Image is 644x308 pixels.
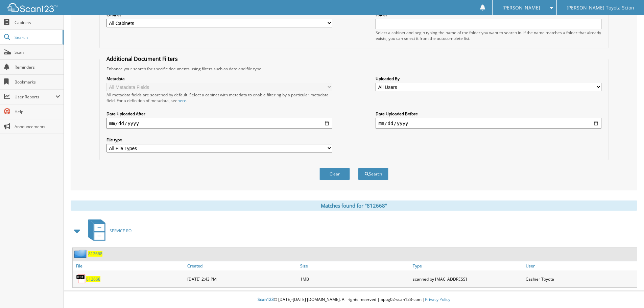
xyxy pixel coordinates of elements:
span: Cabinets [15,20,60,25]
img: scan123-logo-white.svg [7,3,57,12]
a: SERVICE RO [84,217,132,244]
span: Announcements [15,124,60,129]
a: 812668 [88,251,102,257]
span: Search [15,34,59,40]
div: Cashier Toyota [524,272,637,286]
span: [PERSON_NAME] [502,6,540,10]
span: Scan [15,49,60,55]
legend: Additional Document Filters [103,55,181,63]
span: User Reports [15,94,55,100]
label: Date Uploaded Before [376,111,601,117]
button: Clear [319,168,350,180]
label: File type [106,137,332,143]
iframe: Chat Widget [610,276,644,308]
span: Help [15,109,60,115]
div: scanned by [MAC_ADDRESS] [411,272,524,286]
a: File [73,261,186,270]
div: Enhance your search for specific documents using filters such as date and file type. [103,66,605,72]
div: Select a cabinet and begin typing the name of the folder you want to search in. If the name match... [376,30,601,41]
a: Privacy Policy [425,297,450,302]
input: end [376,118,601,129]
a: Type [411,261,524,270]
label: Uploaded By [376,76,601,81]
label: Metadata [106,76,332,81]
a: 812668 [86,276,100,282]
a: here [177,98,186,103]
div: [DATE] 2:43 PM [186,272,299,286]
span: SERVICE RO [110,228,132,234]
img: folder2.png [74,250,88,258]
img: PDF.png [76,274,86,284]
span: [PERSON_NAME] Toyota Scion [567,6,634,10]
div: Matches found for "812668" [71,200,637,211]
label: Date Uploaded After [106,111,332,117]
div: 1MB [299,272,411,286]
span: Bookmarks [15,79,60,85]
div: All metadata fields are searched by default. Select a cabinet with metadata to enable filtering b... [106,92,332,103]
span: Reminders [15,64,60,70]
a: User [524,261,637,270]
a: Created [186,261,299,270]
button: Search [358,168,388,180]
span: Scan123 [258,297,274,302]
div: © [DATE]-[DATE] [DOMAIN_NAME]. All rights reserved | appg02-scan123-com | [64,291,644,308]
input: start [106,118,332,129]
a: Size [299,261,411,270]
